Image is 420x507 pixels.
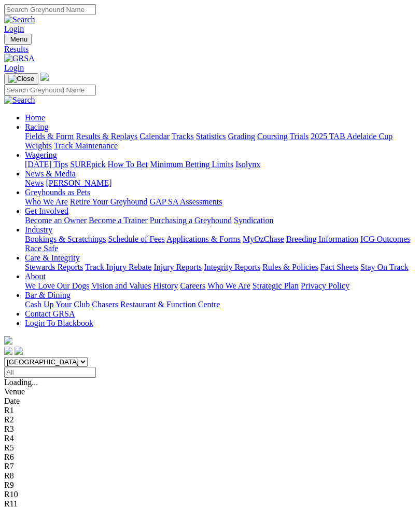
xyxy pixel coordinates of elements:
a: Become a Trainer [89,216,148,225]
a: Who We Are [207,281,250,290]
a: Strategic Plan [253,281,299,290]
a: Cash Up Your Club [25,300,90,309]
div: Get Involved [25,216,416,225]
div: R8 [4,471,416,481]
a: Care & Integrity [25,253,80,262]
a: Home [25,113,45,122]
div: R5 [4,443,416,453]
a: Bar & Dining [25,291,71,299]
a: Vision and Values [91,281,151,290]
a: News [25,179,44,187]
a: Careers [180,281,205,290]
input: Search [4,4,96,15]
div: Venue [4,387,416,396]
a: Coursing [257,132,288,141]
a: Privacy Policy [301,281,349,290]
a: Bookings & Scratchings [25,235,106,243]
div: Wagering [25,160,416,169]
a: Integrity Reports [204,263,260,271]
div: Date [4,396,416,406]
img: logo-grsa-white.png [40,73,49,81]
a: How To Bet [108,160,148,169]
div: Greyhounds as Pets [25,197,416,207]
a: Stay On Track [360,263,408,271]
a: MyOzChase [243,235,284,243]
div: R3 [4,424,416,434]
div: Racing [25,132,416,150]
a: Race Safe [25,244,58,253]
div: Industry [25,235,416,253]
span: Loading... [4,378,38,387]
a: Who We Are [25,197,68,206]
a: Get Involved [25,207,68,215]
a: Retire Your Greyhound [70,197,148,206]
img: logo-grsa-white.png [4,336,12,345]
div: R2 [4,415,416,424]
div: R1 [4,406,416,415]
a: Contact GRSA [25,309,75,318]
a: Wagering [25,150,57,159]
a: Minimum Betting Limits [150,160,233,169]
span: Menu [10,35,27,43]
a: GAP SA Assessments [150,197,222,206]
a: Syndication [234,216,273,225]
button: Toggle navigation [4,34,32,45]
button: Toggle navigation [4,73,38,85]
div: R4 [4,434,416,443]
a: Weights [25,141,52,150]
a: Greyhounds as Pets [25,188,90,197]
input: Search [4,85,96,95]
a: [DATE] Tips [25,160,68,169]
a: 2025 TAB Adelaide Cup [311,132,393,141]
img: twitter.svg [15,347,23,355]
a: Login To Blackbook [25,319,93,327]
a: Become an Owner [25,216,87,225]
div: R9 [4,481,416,490]
div: R10 [4,490,416,499]
div: Care & Integrity [25,263,416,272]
a: Stewards Reports [25,263,83,271]
a: Track Maintenance [54,141,118,150]
a: Statistics [196,132,226,141]
a: Tracks [172,132,194,141]
a: Calendar [139,132,170,141]
a: Grading [228,132,255,141]
div: R6 [4,453,416,462]
a: Results & Replays [76,132,137,141]
img: GRSA [4,54,35,63]
div: About [25,281,416,291]
img: Close [8,75,34,83]
a: History [153,281,178,290]
a: Schedule of Fees [108,235,164,243]
a: ICG Outcomes [360,235,410,243]
a: Fact Sheets [320,263,358,271]
a: Chasers Restaurant & Function Centre [92,300,220,309]
img: Search [4,95,35,105]
a: Industry [25,225,52,234]
a: Breeding Information [286,235,358,243]
a: Purchasing a Greyhound [150,216,232,225]
a: Fields & Form [25,132,74,141]
a: News & Media [25,169,76,178]
a: Isolynx [235,160,260,169]
div: R7 [4,462,416,471]
a: Results [4,45,416,54]
img: facebook.svg [4,347,12,355]
a: Racing [25,122,48,131]
a: SUREpick [70,160,105,169]
input: Select date [4,367,96,378]
img: Search [4,15,35,24]
a: We Love Our Dogs [25,281,89,290]
a: Login [4,24,24,33]
a: Track Injury Rebate [85,263,151,271]
div: Bar & Dining [25,300,416,309]
a: Applications & Forms [166,235,241,243]
a: Injury Reports [153,263,202,271]
div: News & Media [25,179,416,188]
a: About [25,272,46,281]
a: Login [4,63,24,72]
a: Trials [289,132,309,141]
a: [PERSON_NAME] [46,179,111,187]
a: Rules & Policies [262,263,318,271]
